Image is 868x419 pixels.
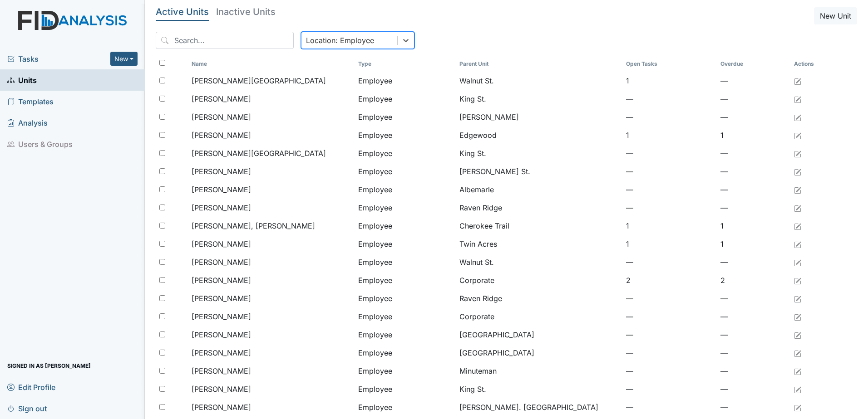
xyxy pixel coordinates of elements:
h5: Active Units [156,7,209,16]
a: Edit [794,257,801,268]
td: — [622,144,717,162]
td: King St. [456,144,622,162]
td: Employee [355,144,456,162]
a: Edit [794,402,801,413]
td: [GEOGRAPHIC_DATA] [456,344,622,362]
td: — [717,344,790,362]
span: [PERSON_NAME], [PERSON_NAME] [192,220,315,231]
td: Employee [355,180,456,199]
span: [PERSON_NAME] [192,112,251,122]
td: Edgewood [456,126,622,144]
a: Edit [794,220,801,231]
td: — [622,108,717,126]
span: [PERSON_NAME] [192,347,251,358]
span: Signed in as [PERSON_NAME] [7,359,91,373]
td: — [717,380,790,398]
td: — [717,398,790,416]
td: Employee [355,90,456,108]
span: [PERSON_NAME] [192,365,251,376]
td: Employee [355,344,456,362]
span: [PERSON_NAME] [192,384,251,395]
td: 2 [622,271,717,289]
td: Employee [355,199,456,217]
a: Edit [794,293,801,304]
td: — [717,108,790,126]
td: — [717,72,790,90]
span: [PERSON_NAME] [192,130,251,141]
td: Employee [355,253,456,271]
span: [PERSON_NAME] [192,166,251,177]
td: Corporate [456,271,622,289]
span: [PERSON_NAME] [192,402,251,413]
td: Employee [355,326,456,344]
td: — [622,289,717,307]
span: [PERSON_NAME][GEOGRAPHIC_DATA] [192,75,326,86]
th: Toggle SortBy [717,56,790,72]
td: King St. [456,380,622,398]
td: — [622,199,717,217]
td: — [622,90,717,108]
span: [PERSON_NAME][GEOGRAPHIC_DATA] [192,148,326,159]
div: Location: Employee [306,35,374,46]
input: Search... [156,32,294,49]
a: Edit [794,130,801,141]
button: New Unit [814,7,857,24]
a: Tasks [7,54,110,64]
td: Cherokee Trail [456,217,622,235]
span: Units [7,73,37,87]
td: 1 [622,72,717,90]
td: — [717,144,790,162]
td: Employee [355,362,456,380]
td: 2 [717,271,790,289]
span: [PERSON_NAME] [192,275,251,286]
a: Edit [794,148,801,159]
td: — [717,253,790,271]
a: Edit [794,202,801,213]
td: Employee [355,307,456,326]
td: Albemarle [456,180,622,199]
input: Toggle All Rows Selected [159,60,165,66]
td: — [622,326,717,344]
span: Sign out [7,401,47,415]
td: — [717,180,790,199]
td: Employee [355,289,456,307]
td: — [622,380,717,398]
td: — [717,362,790,380]
td: — [717,326,790,344]
span: [PERSON_NAME] [192,293,251,304]
td: Employee [355,217,456,235]
span: [PERSON_NAME] [192,257,251,268]
button: New [110,52,138,66]
td: Employee [355,271,456,289]
span: Analysis [7,116,48,130]
a: Edit [794,112,801,122]
td: Corporate [456,307,622,326]
td: [PERSON_NAME] St. [456,162,622,180]
span: [PERSON_NAME] [192,184,251,195]
td: — [717,162,790,180]
td: — [622,307,717,326]
td: 1 [717,217,790,235]
td: [PERSON_NAME] [456,108,622,126]
td: — [622,180,717,199]
td: Employee [355,72,456,90]
td: King St. [456,90,622,108]
td: Raven Ridge [456,199,622,217]
td: — [622,162,717,180]
td: 1 [717,126,790,144]
th: Toggle SortBy [188,56,355,72]
td: 1 [717,235,790,253]
a: Edit [794,166,801,177]
a: Edit [794,275,801,286]
td: 1 [622,217,717,235]
a: Edit [794,365,801,376]
a: Edit [794,239,801,249]
td: [PERSON_NAME]. [GEOGRAPHIC_DATA] [456,398,622,416]
a: Edit [794,347,801,358]
td: Twin Acres [456,235,622,253]
h5: Inactive Units [216,7,276,16]
td: — [717,289,790,307]
td: Walnut St. [456,253,622,271]
a: Edit [794,311,801,322]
